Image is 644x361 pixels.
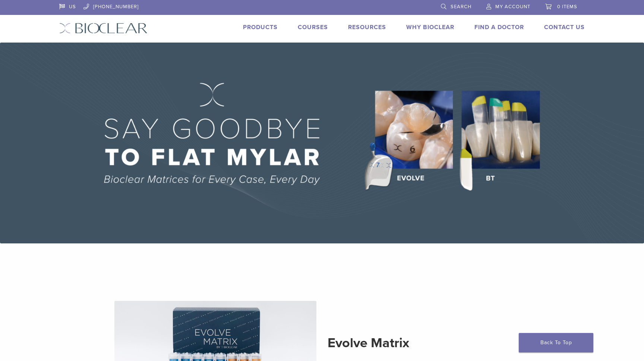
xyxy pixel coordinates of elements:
[495,4,530,10] span: My Account
[59,23,148,34] img: Bioclear
[243,24,278,31] a: Products
[451,4,471,10] span: Search
[328,334,530,352] h2: Evolve Matrix
[406,24,454,31] a: Why Bioclear
[544,24,585,31] a: Contact Us
[519,333,593,352] a: Back To Top
[557,4,577,10] span: 0 items
[348,24,386,31] a: Resources
[298,24,328,31] a: Courses
[474,24,524,31] a: Find A Doctor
